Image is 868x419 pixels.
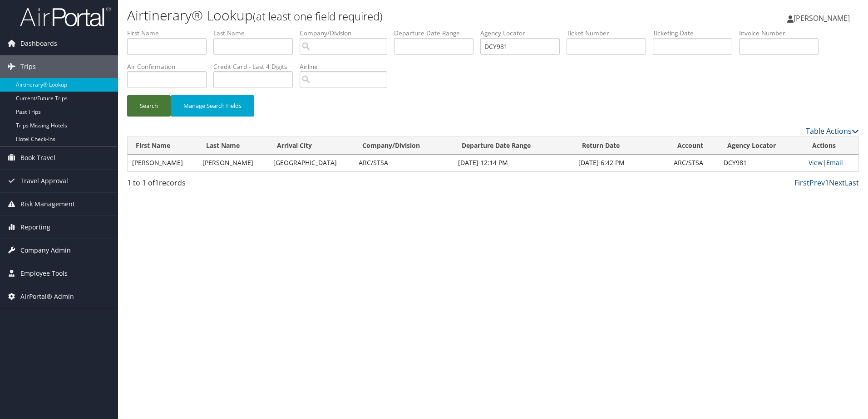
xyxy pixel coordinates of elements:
th: Last Name: activate to sort column ascending [198,137,268,155]
label: Agency Locator [480,29,567,38]
span: Dashboards [20,32,57,55]
td: [DATE] 6:42 PM [574,155,669,171]
a: 1 [825,178,829,188]
button: Manage Search Fields [171,95,254,117]
td: ARC/STSA [354,155,454,171]
label: First Name [127,29,213,38]
span: [PERSON_NAME] [794,13,850,23]
a: Prev [809,178,825,188]
span: Employee Tools [20,262,68,285]
div: 1 to 1 of records [127,177,300,193]
th: Arrival City: activate to sort column ascending [269,137,354,155]
a: [PERSON_NAME] [787,5,859,32]
label: Departure Date Range [394,29,480,38]
td: [DATE] 12:14 PM [454,155,574,171]
img: airportal-logo.png [20,6,111,27]
span: Book Travel [20,146,55,169]
th: Departure Date Range: activate to sort column descending [454,137,574,155]
span: AirPortal® Admin [20,285,74,308]
button: Search [127,95,171,117]
a: Last [845,178,859,188]
td: | [804,155,858,171]
td: [GEOGRAPHIC_DATA] [269,155,354,171]
th: Account: activate to sort column ascending [669,137,719,155]
span: Company Admin [20,239,71,262]
th: Company/Division [354,137,454,155]
span: Risk Management [20,193,75,215]
td: [PERSON_NAME] [198,155,268,171]
td: ARC/STSA [669,155,719,171]
label: Air Confirmation [127,62,213,71]
label: Invoice Number [739,29,825,38]
th: First Name: activate to sort column ascending [128,137,198,155]
th: Agency Locator: activate to sort column ascending [719,137,804,155]
th: Return Date: activate to sort column ascending [574,137,669,155]
span: Reporting [20,216,50,239]
th: Actions [804,137,858,155]
a: Next [829,178,845,188]
td: [PERSON_NAME] [128,155,198,171]
a: Table Actions [806,126,859,136]
label: Credit Card - Last 4 Digits [213,62,300,71]
a: Email [826,158,843,167]
small: (at least one field required) [253,9,383,24]
span: Trips [20,55,36,78]
td: DCY981 [719,155,804,171]
a: First [794,178,809,188]
a: View [809,158,823,167]
h1: Airtinerary® Lookup [127,6,615,25]
label: Ticketing Date [653,29,739,38]
label: Company/Division [300,29,394,38]
label: Last Name [213,29,300,38]
span: 1 [155,178,159,188]
label: Airline [300,62,394,71]
label: Ticket Number [567,29,653,38]
span: Travel Approval [20,170,68,192]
